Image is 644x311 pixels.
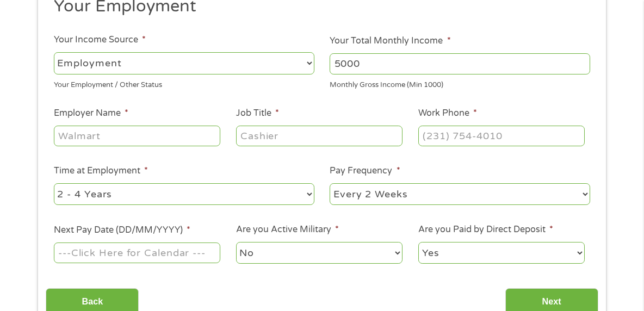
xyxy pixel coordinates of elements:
label: Employer Name [54,108,128,119]
label: Your Total Monthly Income [330,35,450,47]
div: Your Employment / Other Status [54,76,314,91]
label: Pay Frequency [330,165,400,177]
label: Time at Employment [54,165,148,177]
div: Monthly Gross Income (Min 1000) [330,76,590,91]
input: 1800 [330,53,590,74]
input: Walmart [54,126,220,146]
label: Work Phone [418,108,477,119]
input: Cashier [236,126,403,146]
input: (231) 754-4010 [418,126,585,146]
label: Job Title [236,108,279,119]
label: Next Pay Date (DD/MM/YYYY) [54,225,190,236]
input: ---Click Here for Calendar --- [54,242,220,263]
label: Your Income Source [54,34,146,46]
label: Are you Active Military [236,224,339,235]
label: Are you Paid by Direct Deposit [418,224,553,235]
